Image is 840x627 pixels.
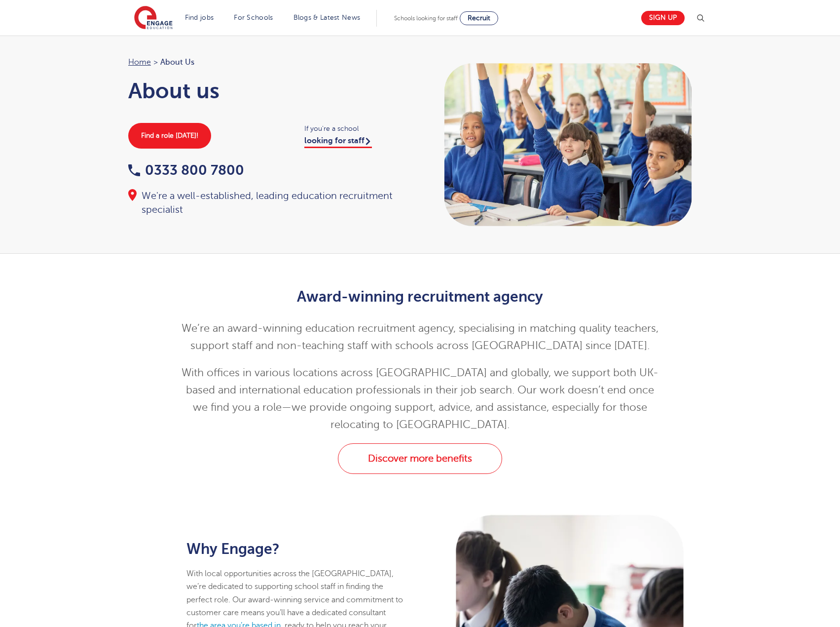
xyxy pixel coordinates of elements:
[338,443,502,474] a: Discover more benefits
[128,58,151,67] a: Home
[234,14,273,21] a: For Schools
[304,136,372,148] a: looking for staff
[128,123,211,149] a: Find a role [DATE]!
[178,288,662,305] h2: Award-winning recruitment agency
[394,15,458,22] span: Schools looking for staff
[160,56,194,69] span: About Us
[186,541,407,557] h2: Why Engage?
[468,14,490,22] span: Recruit
[178,320,662,354] p: We’re an award-winning education recruitment agency, specialising in matching quality teachers, s...
[128,78,410,103] h1: About us
[128,56,410,69] nav: breadcrumb
[178,364,662,433] p: With offices in various locations across [GEOGRAPHIC_DATA] and globally, we support both UK-based...
[460,11,498,25] a: Recruit
[293,14,361,21] a: Blogs & Latest News
[304,123,410,134] span: If you're a school
[153,58,158,67] span: >
[134,6,173,31] img: Engage Education
[641,11,685,25] a: Sign up
[128,162,244,178] a: 0333 800 7800
[128,189,410,217] div: We're a well-established, leading education recruitment specialist
[185,14,214,21] a: Find jobs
